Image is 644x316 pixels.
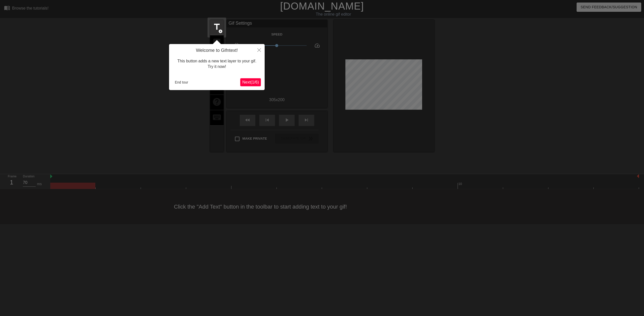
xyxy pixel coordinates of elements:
div: This button adds a new text layer to your gif. Try it now! [173,53,261,75]
button: End tour [173,78,190,86]
h4: Welcome to Gifntext! [173,48,261,53]
button: Next [240,78,261,86]
span: Next ( 1 / 6 ) [242,80,259,84]
button: Close [254,44,265,56]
